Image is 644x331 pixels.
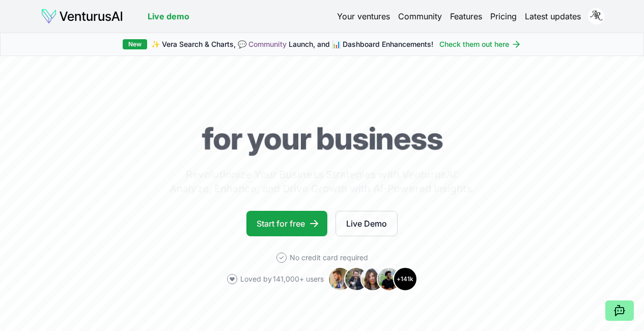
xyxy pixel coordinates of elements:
[148,10,189,22] a: Live demo
[337,10,390,22] a: Your ventures
[328,267,352,291] img: Avatar 1
[588,8,604,24] img: ACg8ocJ09Ck7tEsO91f5oLrrrQ1YLPF3wRv2cvRq2Gq7VMbEaN44Onvk=s96-c
[248,40,287,48] a: Community
[151,39,433,49] span: ✨ Vera Search & Charts, 💬 Launch, and 📊 Dashboard Enhancements!
[377,267,401,291] img: Avatar 4
[450,10,482,22] a: Features
[490,10,517,22] a: Pricing
[525,10,581,22] a: Latest updates
[439,39,521,49] a: Check them out here
[246,211,327,236] a: Start for free
[123,39,147,49] div: New
[41,8,123,24] img: logo
[360,267,385,291] img: Avatar 3
[398,10,442,22] a: Community
[344,267,369,291] img: Avatar 2
[335,211,398,236] a: Live Demo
